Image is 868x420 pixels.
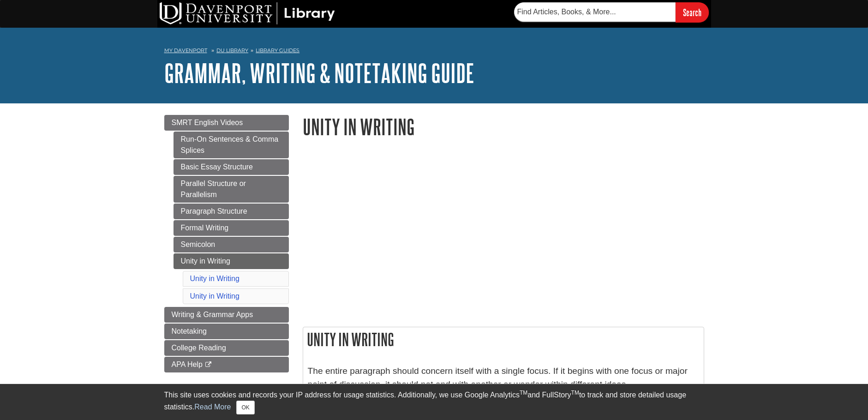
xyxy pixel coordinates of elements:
input: Search [676,2,709,22]
a: Formal Writing [174,220,289,236]
a: Writing & Grammar Apps [164,307,289,323]
div: Guide Page Menu [164,115,289,372]
a: Unity in Writing [190,275,239,282]
nav: breadcrumb [164,44,704,59]
a: APA Help [164,357,289,372]
a: Notetaking [164,324,289,339]
span: Notetaking [172,327,207,335]
form: Searches DU Library's articles, books, and more [514,2,709,22]
a: DU Library [216,47,248,54]
input: Find Articles, Books, & More... [514,2,676,22]
span: Writing & Grammar Apps [172,311,253,318]
a: Paragraph Structure [174,204,289,219]
button: Close [236,401,254,414]
h1: Unity in Writing [303,115,704,138]
a: Read More [194,403,231,411]
a: Unity in Writing [174,253,289,269]
a: Basic Essay Structure [174,159,289,175]
sup: TM [520,390,527,396]
a: Run-On Sentences & Comma Splices [174,132,289,158]
a: Grammar, Writing & Notetaking Guide [164,59,474,87]
i: This link opens in a new window [204,362,212,368]
span: APA Help [172,360,203,368]
sup: TM [571,390,579,396]
a: College Reading [164,340,289,356]
a: My Davenport [164,47,207,54]
span: College Reading [172,344,226,352]
img: DU Library [160,2,335,24]
span: SMRT English Videos [172,119,243,126]
a: Unity in Writing [190,292,239,300]
a: Parallel Structure or Parallelism [174,176,289,203]
p: The entire paragraph should concern itself with a single focus. If it begins with one focus or ma... [308,365,699,391]
a: Library Guides [256,47,299,54]
a: SMRT English Videos [164,115,289,131]
h2: Unity in Writing [303,327,704,352]
div: This site uses cookies and records your IP address for usage statistics. Additionally, we use Goo... [164,390,704,414]
a: Semicolon [174,237,289,252]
